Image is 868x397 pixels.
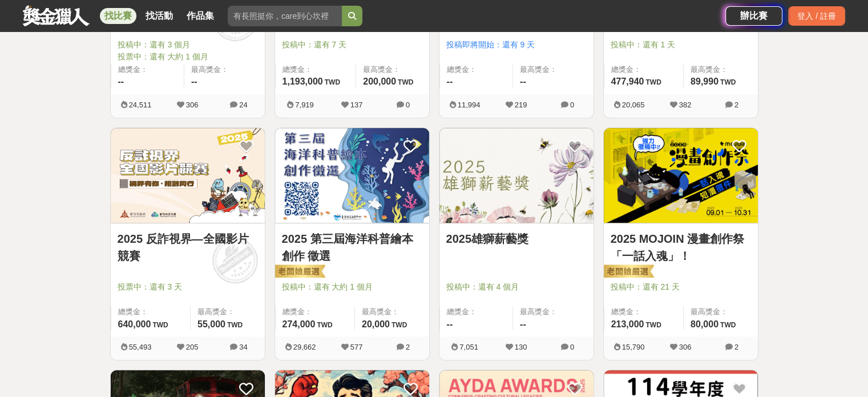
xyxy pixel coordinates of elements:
span: 2 [734,101,738,109]
a: 作品集 [182,8,219,24]
span: 總獎金： [447,64,506,75]
span: 577 [350,343,363,351]
a: Cover Image [275,128,429,224]
span: TWD [398,78,413,86]
span: -- [520,77,526,86]
a: Cover Image [604,128,758,224]
span: 投稿中：還有 7 天 [282,39,422,51]
span: 274,000 [282,319,316,329]
a: 找活動 [141,8,177,24]
a: 2025雄獅薪藝獎 [446,230,587,247]
a: Cover Image [111,128,265,224]
span: 15,790 [622,343,645,351]
span: 總獎金： [611,64,676,75]
span: TWD [645,78,661,86]
span: 130 [515,343,527,351]
span: 最高獎金： [520,64,587,75]
a: 辦比賽 [725,6,782,26]
span: 382 [679,101,692,109]
span: 205 [186,343,199,351]
img: Cover Image [275,128,429,223]
span: 55,493 [129,343,152,351]
img: 老闆娘嚴選 [273,264,325,280]
span: 最高獎金： [362,306,422,318]
img: Cover Image [604,128,758,223]
span: 最高獎金： [191,64,258,75]
span: 總獎金： [282,306,348,318]
div: 登入 / 註冊 [788,6,845,26]
span: -- [118,77,124,86]
span: TWD [645,321,661,329]
span: 34 [239,343,247,351]
span: 0 [570,101,574,109]
span: 投稿中：還有 大約 1 個月 [282,281,422,293]
span: 最高獎金： [197,306,258,318]
span: 306 [679,343,692,351]
span: 總獎金： [282,64,349,75]
span: TWD [391,321,407,329]
span: 29,662 [293,343,316,351]
span: 200,000 [363,77,396,86]
img: Cover Image [111,128,265,223]
span: 477,940 [611,77,644,86]
span: 1,193,000 [282,77,323,86]
span: -- [447,319,453,329]
span: TWD [325,78,340,86]
a: Cover Image [439,128,594,224]
span: 投稿中：還有 3 個月 [118,39,258,51]
a: 2025 反詐視界—全國影片競賽 [118,230,258,264]
span: TWD [227,321,243,329]
span: 總獎金： [611,306,676,318]
span: 137 [350,101,363,109]
span: -- [447,77,453,86]
span: 投票中：還有 3 天 [118,281,258,293]
span: 20,000 [362,319,390,329]
span: 總獎金： [118,306,183,318]
span: 最高獎金： [691,64,751,75]
span: 2 [734,343,738,351]
span: 24,511 [129,101,152,109]
a: 找比賽 [100,8,136,24]
img: Cover Image [439,128,594,223]
span: 11,994 [458,101,481,109]
span: 總獎金： [118,64,177,75]
span: TWD [720,78,736,86]
span: 89,990 [691,77,718,86]
span: 2 [406,343,410,351]
span: TWD [720,321,736,329]
img: 老闆娘嚴選 [601,264,654,280]
span: 7,051 [459,343,478,351]
span: 80,000 [691,319,718,329]
a: 2025 MOJOIN 漫畫創作祭「一話入魂」！ [611,230,751,264]
span: 最高獎金： [363,64,422,75]
span: 219 [515,101,527,109]
span: TWD [152,321,168,329]
span: 213,000 [611,319,644,329]
span: 投稿中：還有 4 個月 [446,281,587,293]
span: 55,000 [197,319,225,329]
span: 24 [239,101,247,109]
span: -- [191,77,197,86]
span: 640,000 [118,319,151,329]
span: TWD [317,321,332,329]
span: 0 [406,101,410,109]
span: 最高獎金： [691,306,751,318]
span: 306 [186,101,199,109]
span: 最高獎金： [520,306,587,318]
span: 總獎金： [447,306,506,318]
span: 0 [570,343,574,351]
a: 2025 第三屆海洋科普繪本創作 徵選 [282,230,422,264]
input: 有長照挺你，care到心坎裡！青春出手，拍出照顧 影音徵件活動 [228,6,342,26]
span: 投稿中：還有 1 天 [611,39,751,51]
span: 投稿即將開始：還有 9 天 [446,39,587,51]
span: -- [520,319,526,329]
span: 投票中：還有 大約 1 個月 [118,51,258,63]
span: 20,065 [622,101,645,109]
span: 7,919 [295,101,314,109]
span: 投稿中：還有 21 天 [611,281,751,293]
